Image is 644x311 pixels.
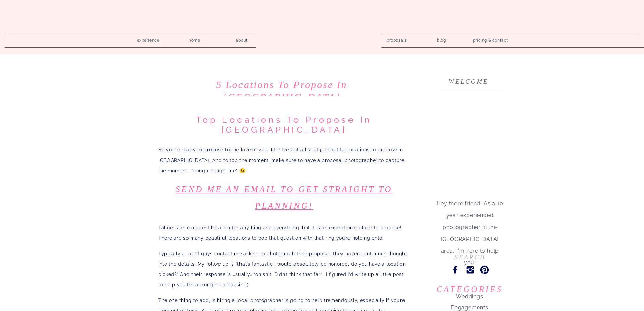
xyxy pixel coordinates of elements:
[158,145,410,176] p: So you’re ready to propose to the love of your life! I’ve put a list of 5 beautiful locations to ...
[470,36,511,45] a: pricing & contact
[185,36,204,42] a: home
[432,36,451,42] a: blog
[430,302,509,311] a: Engagements
[430,291,509,300] a: Weddings
[387,36,406,42] a: proposals
[132,36,164,42] a: experience
[156,79,408,103] h1: 5 Locations to Propose in [GEOGRAPHIC_DATA]
[434,198,505,231] p: Hey there friend! As a 10 year experienced photographer in the [GEOGRAPHIC_DATA] area, I'm here t...
[232,36,251,42] a: about
[158,223,410,243] p: Tahoe is an excellent location for anything and everything, but it is an exceptional place to pro...
[176,185,393,210] a: Send me an email to get straight to planning!
[158,249,410,290] p: Typically a lot of guys contact me asking to photograph their proposal; they haven’t put much tho...
[447,76,490,83] h3: welcome
[431,281,508,291] p: Categories
[158,115,410,135] h1: Top locations to Propose in [GEOGRAPHIC_DATA]
[438,254,502,261] input: Search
